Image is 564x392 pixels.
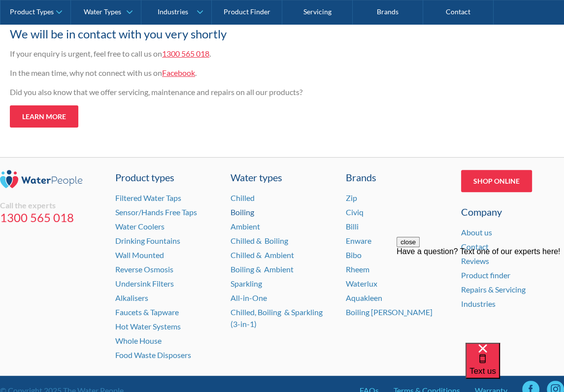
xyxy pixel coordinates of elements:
a: Chilled, Boiling & Sparkling (3-in-1) [231,307,323,328]
p: If your enquiry is urgent, feel free to call us on . [10,48,394,60]
a: Learn more [10,105,78,128]
div: Water Types [84,8,121,16]
a: Faucets & Tapware [115,307,179,317]
a: Drinking Fountains [115,236,180,245]
a: Chilled & Ambient [231,250,294,260]
a: Water types [231,170,333,185]
a: Aquakleen [346,293,382,302]
a: Shop Online [461,170,532,192]
div: Product Types [10,8,54,16]
a: Enware [346,236,371,245]
div: Industries [158,8,188,16]
a: Waterlux [346,279,377,288]
a: Boiling [231,207,254,217]
a: Civiq [346,207,364,217]
h2: We will be in contact with you very shortly [10,25,394,43]
a: Boiling & Ambient [231,264,294,274]
p: Did you also know that we offer servicing, maintenance and repairs on all our products? [10,86,394,98]
a: Facebook [162,68,195,77]
a: Rheem [346,264,369,274]
a: Billi [346,222,359,231]
a: 1300 565 018 [162,49,209,58]
a: Undersink Filters [115,279,174,288]
a: All-in-One [231,293,267,302]
a: Sensor/Hands Free Taps [115,207,197,217]
a: About us [461,228,492,237]
a: Food Waste Disposers [115,350,191,359]
p: In the mean time, why not connect with us on . [10,67,394,79]
a: Water Coolers [115,222,165,231]
a: Chilled & Boiling [231,236,288,245]
a: Bibo [346,250,362,260]
a: Chilled [231,193,255,202]
a: Wall Mounted [115,250,164,260]
a: Ambient [231,222,260,231]
a: Whole House [115,336,162,345]
iframe: podium webchat widget bubble [465,343,564,392]
a: Filtered Water Taps [115,193,181,202]
a: Alkalisers [115,293,148,302]
a: Sparkling [231,279,262,288]
a: Zip [346,193,357,202]
iframe: podium webchat widget prompt [397,237,564,355]
a: Product types [115,170,218,185]
a: Reverse Osmosis [115,264,173,274]
div: Company [461,204,564,219]
div: Brands [346,170,449,185]
a: Boiling [PERSON_NAME] [346,307,432,317]
a: Hot Water Systems [115,322,181,331]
